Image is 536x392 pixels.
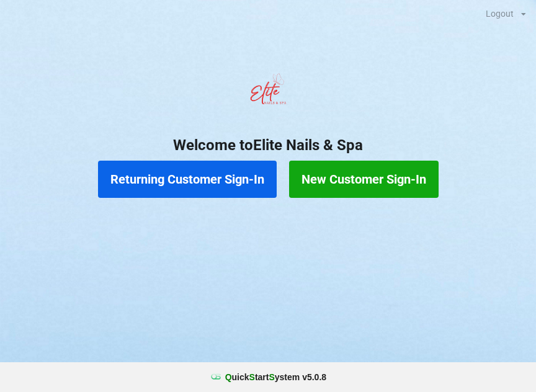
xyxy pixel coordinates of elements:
[210,371,222,383] img: favicon.ico
[249,372,255,382] span: S
[269,372,274,382] span: S
[243,68,293,117] img: EliteNailsSpa-Logo1.png
[225,371,326,383] b: uick tart ystem v 5.0.8
[225,372,232,382] span: Q
[98,161,277,198] button: Returning Customer Sign-In
[486,9,514,18] div: Logout
[289,161,439,198] button: New Customer Sign-In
